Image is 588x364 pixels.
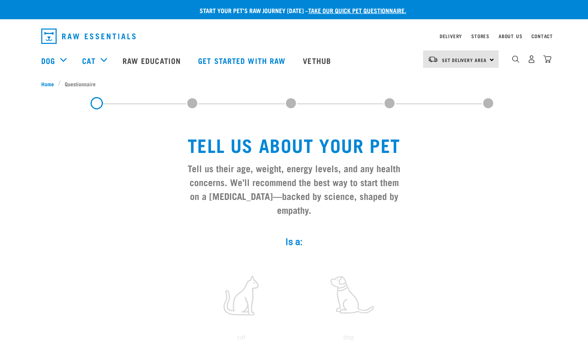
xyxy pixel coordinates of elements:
img: home-icon-1@2x.png [512,55,519,63]
a: Raw Education [115,45,190,76]
img: user.png [528,55,536,63]
a: take our quick pet questionnaire. [308,8,406,12]
a: Contact [531,35,553,37]
h1: Tell us about your pet [185,134,403,155]
a: Home [41,80,58,88]
span: Set Delivery Area [442,59,487,61]
a: Vethub [295,45,341,76]
a: Stores [471,35,489,37]
a: Cat [82,55,95,66]
p: cat [189,333,293,342]
img: home-icon@2x.png [543,55,551,63]
h3: Tell us their age, weight, energy levels, and any health concerns. We’ll recommend the best way t... [185,161,403,216]
label: Is a: [178,235,410,249]
p: dog [296,333,400,342]
img: Raw Essentials Logo [41,29,136,44]
nav: breadcrumbs [41,80,547,88]
a: Delivery [440,35,462,37]
a: About Us [499,35,522,37]
img: van-moving.png [428,56,438,63]
span: Home [41,80,54,88]
a: Get started with Raw [190,45,295,76]
a: Dog [41,55,55,66]
nav: dropdown navigation [35,25,553,47]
